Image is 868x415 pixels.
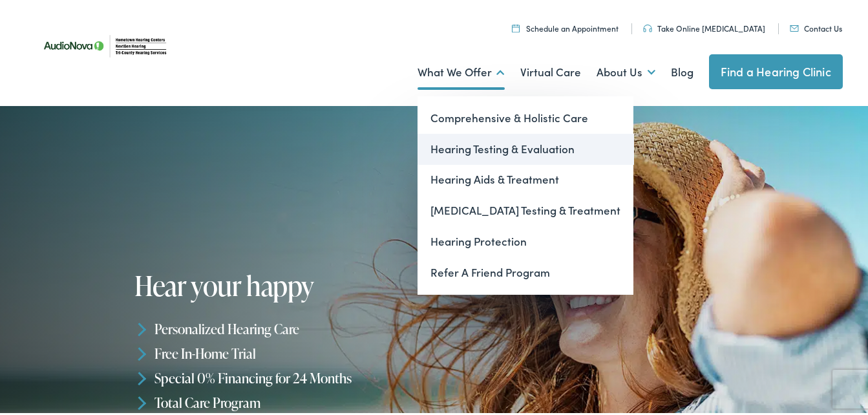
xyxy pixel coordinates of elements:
a: Hearing Protection [418,224,633,255]
a: Schedule an Appointment [512,20,619,31]
a: Comprehensive & Holistic Care [418,100,633,131]
a: About Us [597,46,655,94]
a: Find a Hearing Clinic [709,52,843,87]
a: Virtual Care [520,46,581,94]
a: Blog [671,46,693,94]
a: Take Online [MEDICAL_DATA] [643,20,765,31]
img: utility icon [643,22,652,30]
a: What We Offer [418,46,505,94]
li: Special 0% Financing for 24 Months [134,363,438,388]
a: Refer A Friend Program [418,255,633,286]
h1: Hear your happy [134,268,438,298]
img: utility icon [512,21,520,30]
a: Contact Us [790,20,842,31]
li: Personalized Hearing Care [134,314,438,339]
img: utility icon [790,23,799,29]
a: Hearing Testing & Evaluation [418,131,633,162]
li: Free In-Home Trial [134,339,438,363]
a: Hearing Aids & Treatment [418,162,633,193]
a: [MEDICAL_DATA] Testing & Treatment [418,193,633,224]
li: Total Care Program [134,388,438,412]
